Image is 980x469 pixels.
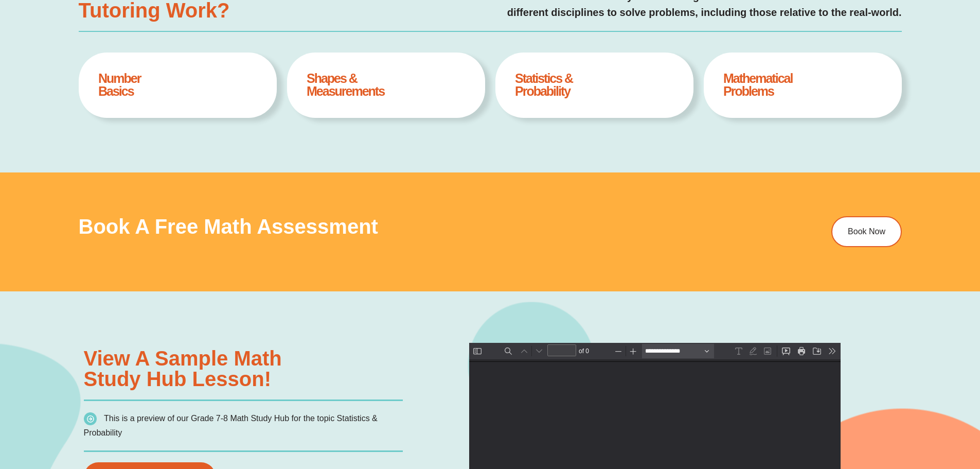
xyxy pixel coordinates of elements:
[108,1,123,15] span: of ⁨0⁩
[831,216,902,247] a: Book Now
[84,412,97,425] img: icon-list.png
[262,1,277,15] button: Text
[307,72,465,98] h4: Shapes & Measurements
[98,72,257,98] h4: Number Basics
[277,1,291,15] button: Draw
[515,72,673,98] h4: Statistics & Probability
[79,216,729,237] h3: Book a Free Math Assessment
[84,414,378,437] span: This is a preview of our Grade 7-8 Math Study Hub for the topic Statistics & Probability
[723,72,882,98] h4: Mathematical Problems
[929,420,980,469] iframe: Chat Widget
[848,228,885,236] span: Book Now
[291,1,306,15] button: Add or edit images
[84,348,403,389] h3: View a sample Math Study Hub lesson!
